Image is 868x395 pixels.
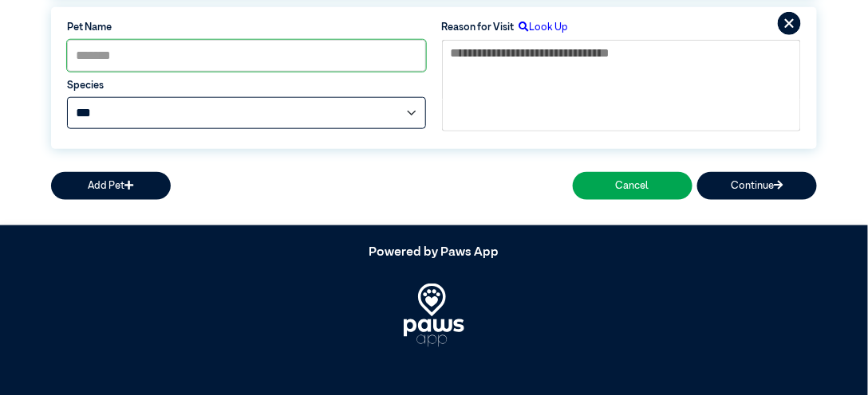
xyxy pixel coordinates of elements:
[67,78,426,93] label: Species
[51,245,817,260] h5: Powered by Paws App
[442,20,515,35] label: Reason for Visit
[697,172,817,200] button: Continue
[51,172,171,200] button: Add Pet
[573,172,692,200] button: Cancel
[67,20,426,35] label: Pet Name
[404,284,465,347] img: PawsApp
[515,20,569,35] label: Look Up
